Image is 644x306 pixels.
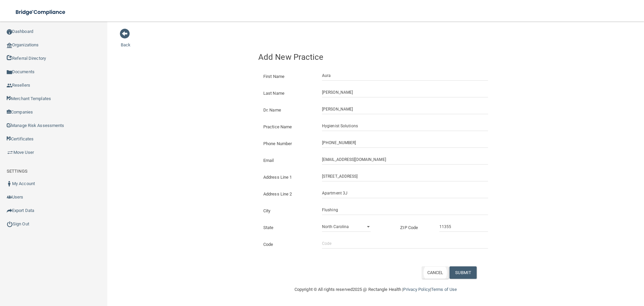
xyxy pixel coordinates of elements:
img: ic_user_dark.df1a06c3.png [7,181,12,186]
label: City [258,207,317,215]
input: Practice Name [322,121,488,131]
label: Phone Number [258,140,317,148]
label: Email [258,157,317,165]
a: Back [121,34,130,47]
input: Doctor Name [322,104,488,114]
input: Email [322,155,488,165]
input: _____ [439,222,488,232]
h4: Add New Practice [258,53,493,61]
label: Dr. Name [258,106,317,114]
input: Last Name [322,87,488,97]
img: organization-icon.f8decf85.png [7,43,12,48]
input: Address Line 1 [322,171,488,181]
img: icon-export.b9366987.png [7,208,12,213]
button: CANCEL [422,266,449,279]
img: ic_reseller.de258add.png [7,83,12,88]
label: State [258,224,317,232]
label: SETTINGS [7,167,28,175]
input: (___) ___-____ [322,138,488,148]
a: Privacy Policy [403,287,430,292]
input: First Name [322,71,488,81]
iframe: Drift Widget Chat Controller [528,258,636,285]
label: ZIP Code [395,224,434,232]
label: Code [258,241,317,249]
div: Copyright © All rights reserved 2025 @ Rectangle Health | | [253,279,498,300]
img: ic_power_dark.7ecde6b1.png [7,221,13,227]
label: First Name [258,73,317,81]
label: Address Line 2 [258,190,317,198]
a: Terms of Use [431,287,457,292]
input: Code [322,238,488,249]
img: icon-documents.8dae5593.png [7,70,12,75]
img: icon-users.e205127d.png [7,194,12,200]
img: bridge_compliance_login_screen.278c3ca4.svg [10,5,72,19]
img: ic_dashboard_dark.d01f4a41.png [7,29,12,35]
input: City [322,205,488,215]
input: Address Line 2 [322,188,488,198]
label: Practice Name [258,123,317,131]
button: SUBMIT [449,266,477,279]
label: Address Line 1 [258,173,317,181]
label: Last Name [258,89,317,97]
img: briefcase.64adab9b.png [7,149,13,156]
